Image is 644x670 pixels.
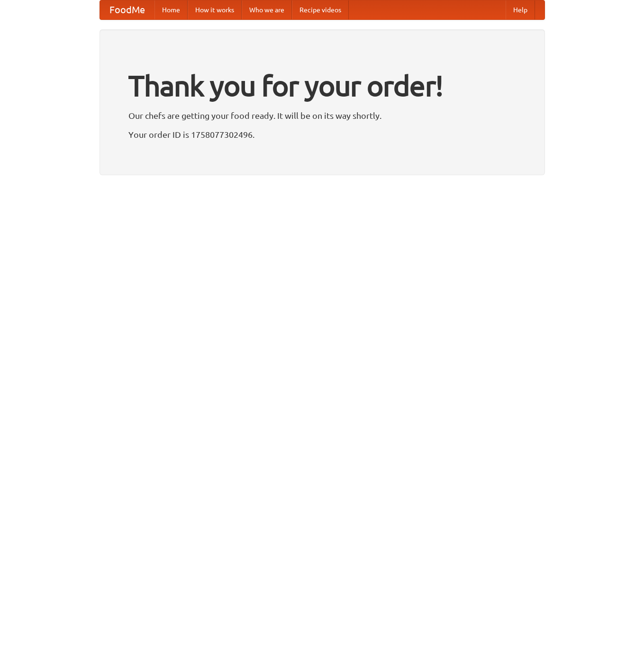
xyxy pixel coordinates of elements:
p: Our chefs are getting your food ready. It will be on its way shortly. [128,108,516,123]
a: Who we are [242,0,292,19]
p: Your order ID is 1758077302496. [128,127,516,142]
h1: Thank you for your order! [128,63,516,108]
a: Help [506,0,535,19]
a: FoodMe [100,0,154,19]
a: Home [154,0,188,19]
a: How it works [188,0,242,19]
a: Recipe videos [292,0,349,19]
